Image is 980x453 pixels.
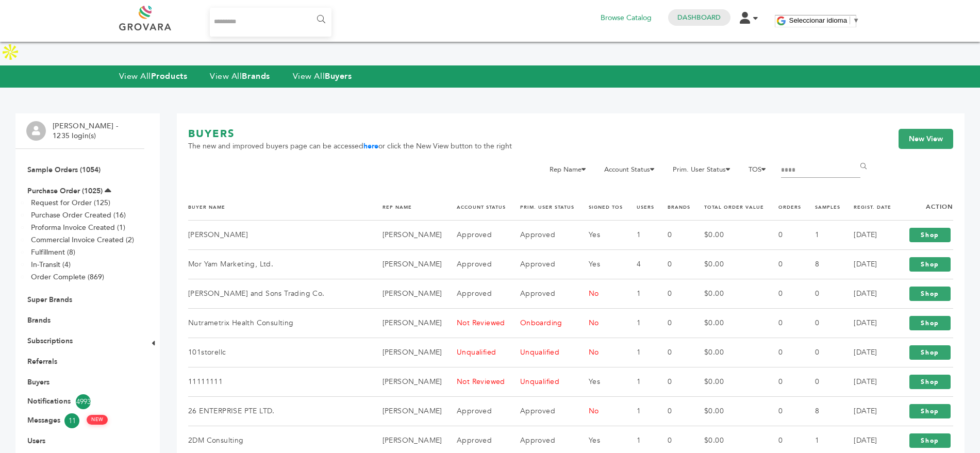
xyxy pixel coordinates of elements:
td: [PERSON_NAME] [370,338,444,367]
td: 0 [655,221,691,250]
td: $0.00 [691,279,766,309]
td: Onboarding [507,309,576,338]
a: Purchase Order (1025) [27,186,103,196]
li: Prim. User Status [668,163,741,181]
td: Mor Yam Marketing, Ltd. [188,250,370,279]
td: Yes [576,367,624,397]
td: [DATE] [841,309,892,338]
a: Messages11 NEW [27,413,132,428]
td: Unqualified [444,338,507,367]
span: ​ [850,16,850,24]
a: Dashboard [677,13,721,22]
a: Shop [909,404,951,418]
a: SAMPLES [815,204,840,210]
td: Not Reviewed [444,367,507,397]
a: USERS [637,204,654,210]
a: Proforma Invoice Created (1) [31,223,125,232]
a: Buyers [27,377,49,387]
td: [DATE] [841,367,892,397]
td: 8 [802,397,841,426]
td: Yes [576,250,624,279]
td: No [576,397,624,426]
td: Not Reviewed [444,309,507,338]
td: 0 [766,250,802,279]
td: Approved [444,279,507,309]
td: Approved [444,250,507,279]
td: Approved [507,221,576,250]
span: 11 [64,413,79,428]
td: 1 [624,221,655,250]
th: Action [893,194,953,220]
td: 0 [802,309,841,338]
td: [DATE] [841,397,892,426]
a: Shop [909,257,951,272]
td: Approved [507,279,576,309]
td: No [576,338,624,367]
td: $0.00 [691,338,766,367]
td: [DATE] [841,250,892,279]
a: Order Complete (869) [31,272,104,282]
img: profile.png [26,121,46,141]
td: [PERSON_NAME] [370,250,444,279]
li: Rep Name [544,163,597,181]
strong: Buyers [325,71,352,82]
a: View AllBrands [210,71,270,82]
a: BUYER NAME [188,204,225,210]
td: $0.00 [691,309,766,338]
td: 1 [624,367,655,397]
td: 0 [766,397,802,426]
strong: Products [151,71,187,82]
h1: BUYERS [188,127,512,141]
td: 0 [655,397,691,426]
td: Approved [444,397,507,426]
a: View AllProducts [119,71,188,82]
a: Sample Orders (1054) [27,165,101,175]
a: New View [899,129,953,149]
td: 0 [766,309,802,338]
td: 4 [624,250,655,279]
li: Account Status [599,163,666,181]
td: 1 [624,279,655,309]
td: $0.00 [691,397,766,426]
a: Commercial Invoice Created (2) [31,235,134,245]
a: REGIST. DATE [854,204,891,210]
span: 4993 [76,394,91,409]
td: [DATE] [841,338,892,367]
a: Shop [909,287,951,301]
a: Seleccionar idioma​ [789,16,860,24]
a: Users [27,436,45,446]
a: Request for Order (125) [31,198,110,208]
td: No [576,279,624,309]
td: Unqualified [507,367,576,397]
td: 0 [766,221,802,250]
td: Unqualified [507,338,576,367]
a: TOTAL ORDER VALUE [704,204,764,210]
a: Purchase Order Created (16) [31,210,126,220]
a: SIGNED TOS [589,204,623,210]
td: 0 [802,338,841,367]
td: 0 [766,279,802,309]
td: 0 [655,338,691,367]
td: Yes [576,221,624,250]
a: ACCOUNT STATUS [457,204,506,210]
td: Nutrametrix Health Consulting [188,309,370,338]
td: Approved [507,250,576,279]
span: ▼ [853,16,859,24]
td: 1 [624,397,655,426]
td: 0 [655,279,691,309]
td: [PERSON_NAME] [370,397,444,426]
a: Super Brands [27,295,72,305]
td: 8 [802,250,841,279]
span: NEW [87,415,108,425]
td: 0 [766,367,802,397]
a: In-Transit (4) [31,260,71,270]
a: Subscriptions [27,336,73,346]
td: 1 [624,338,655,367]
a: BRANDS [668,204,690,210]
li: TOS [743,163,777,181]
a: Shop [909,433,951,448]
td: Approved [444,221,507,250]
td: 11111111 [188,367,370,397]
td: $0.00 [691,367,766,397]
td: [PERSON_NAME] [370,367,444,397]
